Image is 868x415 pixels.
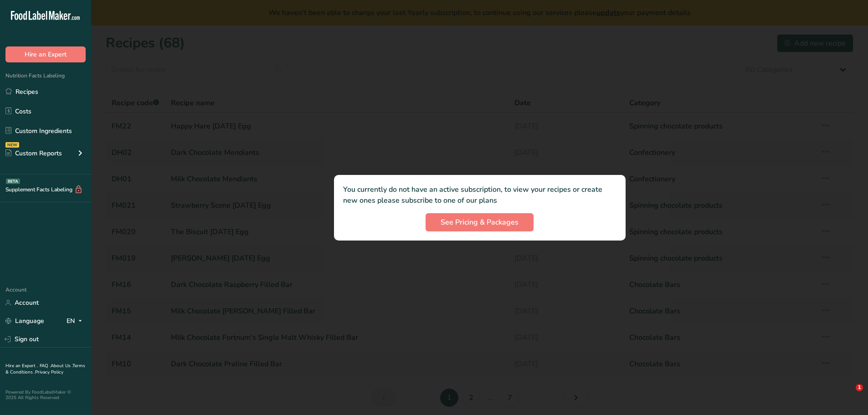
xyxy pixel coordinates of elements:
[5,149,62,158] div: Custom Reports
[5,46,86,62] button: Hire an Expert
[5,363,85,375] a: Terms & Conditions .
[426,213,534,231] button: See Pricing & Packages
[837,384,859,406] iframe: Intercom live chat
[51,363,72,369] a: About Us .
[67,316,86,327] div: EN
[40,363,51,369] a: FAQ .
[6,179,20,184] div: BETA
[5,389,86,400] div: Powered By FoodLabelMaker © 2025 All Rights Reserved
[856,384,863,391] span: 1
[5,313,44,329] a: Language
[343,184,616,206] p: You currently do not have an active subscription, to view your recipes or create new ones please ...
[5,363,38,369] a: Hire an Expert .
[35,369,63,375] a: Privacy Policy
[5,142,19,148] div: NEW
[441,217,519,228] span: See Pricing & Packages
